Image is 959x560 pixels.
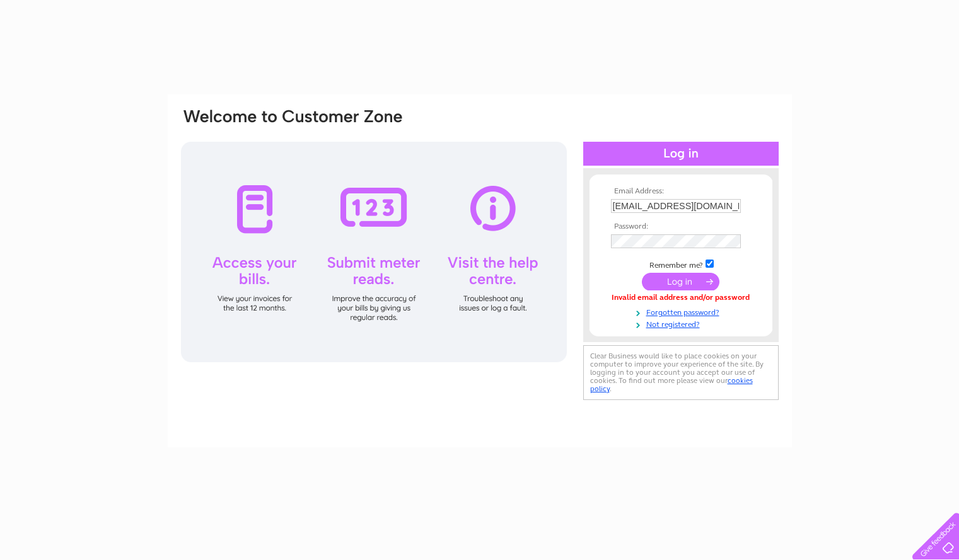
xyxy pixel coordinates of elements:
[608,222,754,231] th: Password:
[611,294,751,302] div: Invalid email address and/or password
[642,273,719,290] input: Submit
[611,306,754,317] a: Forgotten password?
[590,376,753,393] a: cookies policy
[583,345,779,400] div: Clear Business would like to place cookies on your computer to improve your experience of the sit...
[608,258,754,270] td: Remember me?
[608,187,754,196] th: Email Address:
[611,317,754,329] a: Not registered?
